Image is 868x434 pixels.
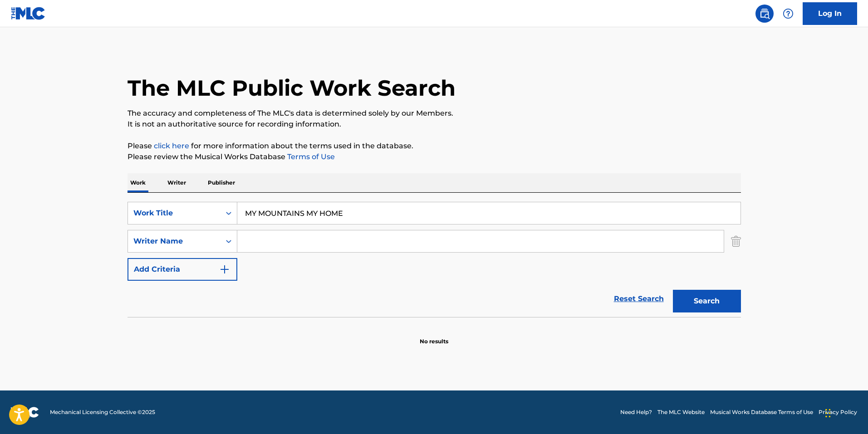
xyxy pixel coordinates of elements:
a: Reset Search [609,289,668,309]
p: Please review the Musical Works Database [128,151,741,162]
img: logo [11,407,39,418]
p: No results [420,327,448,346]
form: Search Form [128,202,741,317]
a: Terms of Use [285,152,335,161]
a: Log In [803,2,857,25]
img: search [759,8,770,19]
h1: The MLC Public Work Search [128,74,456,102]
img: MLC Logo [11,7,46,20]
div: Writer Name [133,236,215,247]
div: Work Title [133,208,215,219]
a: click here [154,141,189,150]
a: Musical Works Database Terms of Use [710,408,813,416]
p: Work [128,173,148,192]
p: The accuracy and completeness of The MLC's data is determined solely by our Members. [128,108,741,119]
a: Public Search [755,5,774,23]
div: Drag [825,400,831,427]
a: The MLC Website [657,408,705,416]
button: Search [673,290,741,312]
img: Delete Criterion [731,230,741,253]
span: Mechanical Licensing Collective © 2025 [50,408,155,416]
a: Privacy Policy [819,408,857,416]
img: help [783,8,794,19]
p: It is not an authoritative source for recording information. [128,119,741,130]
p: Please for more information about the terms used in the database. [128,141,741,151]
iframe: Chat Widget [823,390,868,434]
img: 9d2ae6d4665cec9f34b9.svg [219,264,230,275]
p: Publisher [205,173,238,192]
a: Need Help? [620,408,652,416]
p: Writer [165,173,189,192]
div: Help [779,5,797,23]
button: Add Criteria [128,258,237,281]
